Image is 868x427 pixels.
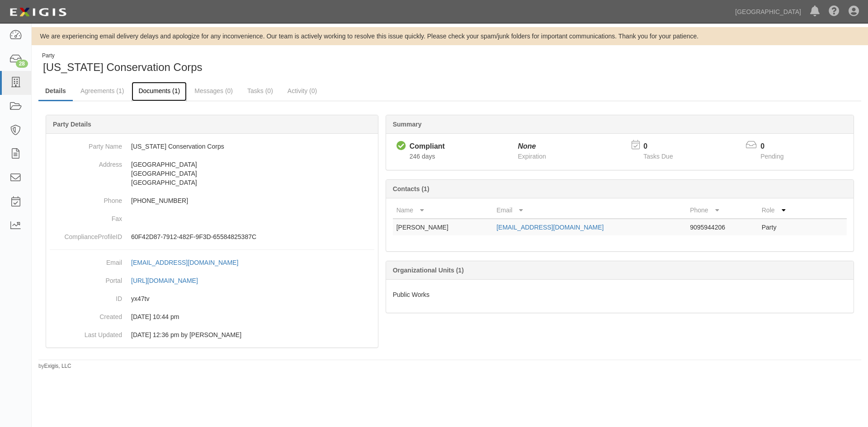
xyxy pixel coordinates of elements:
[758,219,811,235] td: Party
[38,362,71,370] small: by
[38,52,443,75] div: California Conservation Corps
[50,155,374,192] dd: [GEOGRAPHIC_DATA] [GEOGRAPHIC_DATA] [GEOGRAPHIC_DATA]
[393,121,422,128] b: Summary
[50,253,122,267] dt: Email
[50,228,122,241] dt: ComplianceProfileID
[44,363,71,369] a: Exigis, LLC
[241,82,280,100] a: Tasks (0)
[686,202,758,219] th: Phone
[50,326,374,344] dd: 12/23/2024 12:36 pm by Alma Sandoval
[131,258,238,267] div: [EMAIL_ADDRESS][DOMAIN_NAME]
[393,219,493,235] td: [PERSON_NAME]
[131,232,374,241] p: 60F42D87-7912-482F-9F3D-65584825387C
[50,137,122,151] dt: Party Name
[760,141,795,152] p: 0
[32,32,868,41] div: We are experiencing email delivery delays and apologize for any inconvenience. Our team is active...
[50,210,122,223] dt: Fax
[42,52,203,60] div: Party
[74,82,131,100] a: Agreements (1)
[410,141,445,152] div: Compliant
[43,61,203,73] span: [US_STATE] Conservation Corps
[493,202,686,219] th: Email
[643,153,673,160] span: Tasks Due
[50,290,122,303] dt: ID
[50,155,122,169] dt: Address
[53,121,91,128] b: Party Details
[132,82,187,101] a: Documents (1)
[188,82,240,100] a: Messages (0)
[393,291,429,298] span: Public Works
[758,202,811,219] th: Role
[393,185,429,192] b: Contacts (1)
[50,290,374,308] dd: yx47tv
[50,308,374,326] dd: 08/05/2024 10:44 pm
[50,192,122,205] dt: Phone
[731,3,806,21] a: [GEOGRAPHIC_DATA]
[131,259,248,266] a: [EMAIL_ADDRESS][DOMAIN_NAME]
[393,267,464,274] b: Organizational Units (1)
[518,153,546,160] span: Expiration
[50,137,374,155] dd: [US_STATE] Conservation Corps
[829,6,840,17] i: Help Center - Complianz
[16,60,28,68] div: 28
[50,272,122,285] dt: Portal
[760,153,783,160] span: Pending
[496,224,604,231] a: [EMAIL_ADDRESS][DOMAIN_NAME]
[38,82,73,101] a: Details
[686,219,758,235] td: 9095944206
[131,277,208,284] a: [URL][DOMAIN_NAME]
[50,326,122,339] dt: Last Updated
[50,308,122,321] dt: Created
[396,141,406,151] i: Compliant
[518,142,536,150] i: None
[50,192,374,210] dd: [PHONE_NUMBER]
[281,82,324,100] a: Activity (0)
[393,202,493,219] th: Name
[643,141,684,152] p: 0
[7,4,69,20] img: logo-5460c22ac91f19d4615b14bd174203de0afe785f0fc80cf4dbbc73dc1793850b.png
[410,153,435,160] span: Since 12/23/2024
